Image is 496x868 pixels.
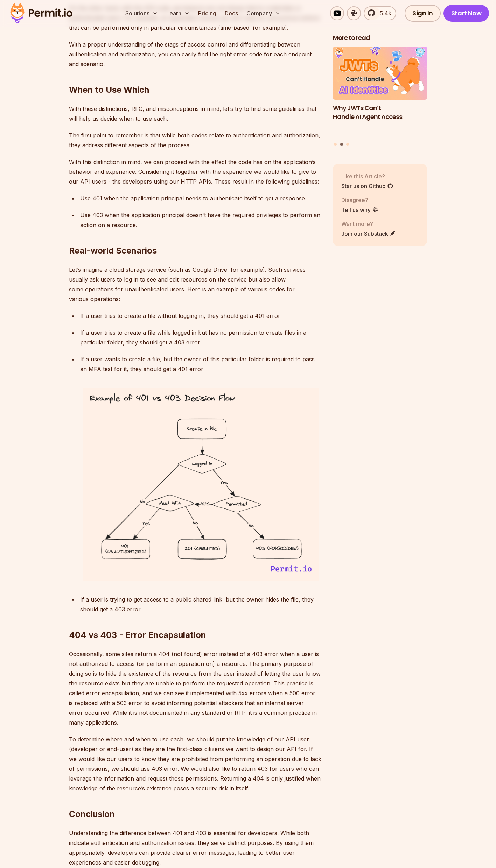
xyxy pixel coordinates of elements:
h2: More to read [333,34,427,42]
a: Start Now [443,5,489,22]
button: Solutions [123,6,161,20]
p: With a proper understanding of the stags of access control and differentiating between authentica... [69,40,322,69]
a: Pricing [195,6,219,20]
h2: 404 vs 403 - Error Encapsulation [69,602,322,641]
a: Tell us why [341,205,378,214]
p: Use 403 when the application principal doesn't have the required privileges to perform an action ... [80,210,322,230]
button: Learn [163,6,193,20]
img: Why JWTs Can’t Handle AI Agent Access [333,47,427,100]
span: 5.4k [376,9,391,17]
p: Use 401 when the application principal needs to authenticate itself to get a response. [80,193,322,203]
a: Star us on Github [341,182,393,190]
p: Understanding the difference between 401 and 403 is essential for developers. While both indicate... [69,828,322,867]
p: Want more? [341,219,396,228]
button: Company [244,6,283,20]
button: Go to slide 2 [340,143,343,146]
a: Why JWTs Can’t Handle AI Agent AccessWhy JWTs Can’t Handle AI Agent Access [333,47,427,138]
img: image.png [80,385,322,583]
p: Disagree? [341,195,378,204]
button: Go to slide 3 [346,143,349,145]
p: The first point to remember is that while both codes relate to authentication and authorization, ... [69,130,322,150]
img: Permit logo [7,1,76,25]
li: 2 of 3 [333,47,427,138]
p: If a user wants to create a file, but the owner of this particular folder is required to pass an ... [80,354,322,374]
div: Posts [333,47,427,147]
p: If a user tries to create a file while logged in but has no permission to create files in a parti... [80,328,322,347]
p: Like this Article? [341,172,393,180]
button: Go to slide 1 [334,143,337,145]
p: Let’s imagine a cloud storage service (such as Google Drive, for example). Such services usually ... [69,265,322,304]
a: Join our Substack [341,229,396,237]
p: If a user is trying to get access to a public shared link, but the owner hides the file, they sho... [80,595,322,614]
h2: When to Use Which [69,56,322,95]
p: Occasionally, some sites return a 404 (not found) error instead of a 403 error when a user is not... [69,649,322,727]
a: Docs [222,6,241,20]
a: 5.4k [364,6,396,20]
p: With this distinction in mind, we can proceed with the effect the code has on the application’s b... [69,157,322,186]
p: With these distinctions, RFC, and misconceptions in mind, let’s try to find some guidelines that ... [69,104,322,123]
h3: Why JWTs Can’t Handle AI Agent Access [333,104,427,121]
p: If a user tries to create a file without logging in, they should get a 401 error [80,311,322,321]
h2: Conclusion [69,781,322,820]
h2: Real-world Scenarios [69,217,322,256]
a: Sign In [405,5,441,22]
p: To determine where and when to use each, we should put the knowledge of our API user (developer o... [69,734,322,793]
